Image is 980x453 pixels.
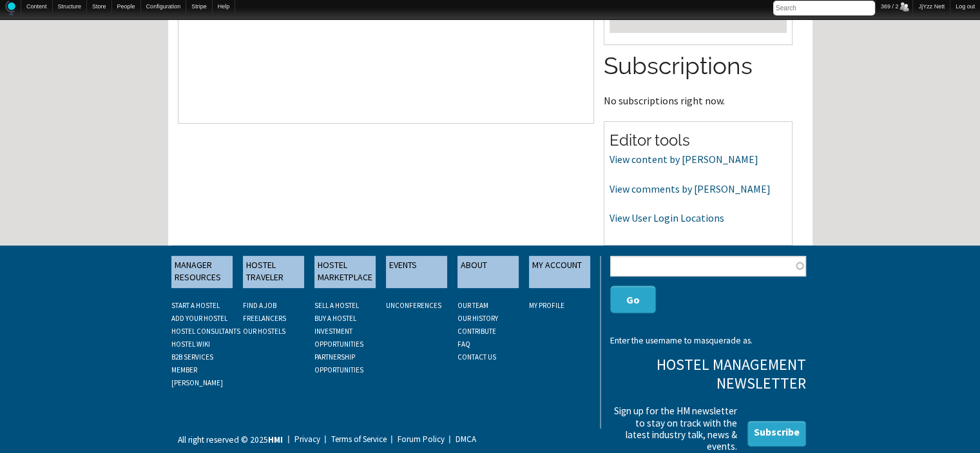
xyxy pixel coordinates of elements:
a: INVESTMENT OPPORTUNITIES [314,327,363,349]
section: No subscriptions right now. [604,50,793,105]
button: Go [610,285,656,313]
a: FAQ [457,340,470,349]
a: ADD YOUR HOSTEL [171,314,227,323]
a: ABOUT [457,256,519,288]
a: My Profile [529,301,564,310]
a: MEMBER [PERSON_NAME] [171,365,223,387]
strong: HMI [268,434,283,445]
a: OUR HISTORY [457,314,498,323]
p: Sign up for the HM newsletter to stay on track with the latest industry talk, news & events. [610,405,737,452]
a: CONTACT US [457,352,496,361]
a: PARTNERSHIP OPPORTUNITIES [314,352,363,374]
a: Forum Policy [389,436,445,443]
a: CONTRIBUTE [457,327,496,336]
a: HOSTEL TRAVELER [243,256,304,288]
a: MY ACCOUNT [529,256,590,288]
img: Home [5,1,15,15]
h2: Subscriptions [604,50,793,83]
a: Terms of Service [322,436,387,443]
a: EVENTS [386,256,447,288]
a: HOSTEL MARKETPLACE [314,256,376,288]
p: All right reserved © 2025 [178,433,283,447]
input: Search [773,1,875,15]
a: HOSTEL WIKI [171,340,210,349]
a: FREELANCERS [243,314,286,323]
a: MANAGER RESOURCES [171,256,233,288]
a: Privacy [285,436,320,443]
a: B2B SERVICES [171,352,213,361]
a: HOSTEL CONSULTANTS [171,327,240,336]
div: Enter the username to masquerade as. [610,336,805,345]
a: View content by [PERSON_NAME] [610,153,758,166]
a: OUR TEAM [457,301,488,310]
a: Subscribe [747,421,806,447]
a: UNCONFERENCES [386,301,441,310]
h3: Hostel Management Newsletter [610,356,805,393]
a: DMCA [447,436,476,443]
a: START A HOSTEL [171,301,220,310]
h2: Editor tools [610,130,787,151]
a: View comments by [PERSON_NAME] [610,182,771,195]
a: SELL A HOSTEL [314,301,359,310]
a: BUY A HOSTEL [314,314,356,323]
a: View User Login Locations [610,211,724,224]
a: FIND A JOB [243,301,276,310]
a: OUR HOSTELS [243,327,285,336]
